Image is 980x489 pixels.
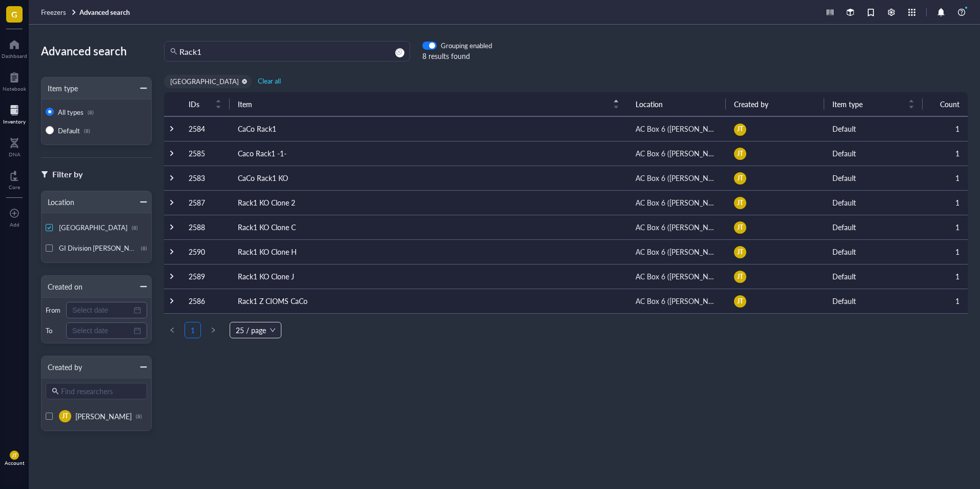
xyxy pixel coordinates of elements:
div: (8) [84,128,90,134]
td: 1 [923,116,968,141]
a: Freezers [41,8,77,17]
td: Rack1 KO Clone J [230,264,627,289]
div: [GEOGRAPHIC_DATA] [170,77,239,86]
span: Item [238,98,607,110]
td: Default [824,166,923,190]
div: Dashboard [2,53,27,59]
li: 1 [185,322,201,338]
span: JT [737,125,743,134]
td: 1 [923,166,968,190]
div: 8 results found [422,50,492,62]
span: JT [12,452,17,458]
button: right [205,322,221,338]
div: Account [5,460,25,466]
td: Rack1 Z CIOMS CaCo [230,289,627,313]
td: Rack1 KO Clone C [230,215,627,239]
th: Item [230,92,627,116]
a: Notebook [3,69,26,92]
li: Previous Page [164,322,180,338]
a: Core [9,168,20,190]
div: Inventory [3,118,26,125]
th: Count [923,92,968,116]
span: Freezers [41,7,66,17]
div: AC Box 6 ([PERSON_NAME] STOCKS) [636,148,718,159]
td: Default [824,141,923,166]
th: IDs [180,92,230,116]
td: 2585 [180,141,230,166]
div: AC Box 6 ([PERSON_NAME] STOCKS) [636,295,718,307]
td: 1 [923,289,968,313]
div: Notebook [3,86,26,92]
a: Advanced search [79,8,132,17]
td: Rack1 KO Clone 2 [230,190,627,215]
div: (8) [136,413,142,419]
td: 2589 [180,264,230,289]
button: Clear all [256,75,283,87]
td: Default [824,289,923,313]
div: AC Box 6 ([PERSON_NAME] STOCKS) [636,221,718,233]
div: DNA [9,151,21,157]
div: Created by [42,361,82,373]
div: (8) [88,109,94,115]
span: IDs [189,98,209,110]
th: Item type [824,92,923,116]
span: JT [62,412,68,421]
button: left [164,322,180,338]
span: Default [58,126,80,135]
td: 1 [923,141,968,166]
div: From [46,305,62,315]
span: JT [737,248,743,257]
input: Select date [72,304,132,316]
span: left [169,327,175,333]
span: 25 / page [236,322,275,338]
td: Caco Rack1 -1- [230,141,627,166]
span: [GEOGRAPHIC_DATA] [59,222,128,232]
td: 1 [923,239,968,264]
td: 2586 [180,289,230,313]
td: 2588 [180,215,230,239]
div: Created on [42,281,83,292]
td: Default [824,190,923,215]
div: Grouping enabled [441,41,492,50]
div: AC Box 6 ([PERSON_NAME] STOCKS) [636,246,718,257]
div: AC Box 6 ([PERSON_NAME] STOCKS) [636,271,718,282]
td: Default [824,239,923,264]
div: (8) [132,225,138,231]
td: CaCo Rack1 KO [230,166,627,190]
div: To [46,326,62,335]
td: Default [824,264,923,289]
span: JT [737,149,743,158]
a: DNA [9,135,21,157]
div: Location [42,196,74,208]
div: AC Box 6 ([PERSON_NAME] STOCKS) [636,123,718,134]
td: CaCo Rack1 [230,116,627,141]
span: JT [737,198,743,208]
th: Created by [726,92,824,116]
span: right [210,327,216,333]
a: Inventory [3,102,26,125]
td: 2584 [180,116,230,141]
td: 1 [923,190,968,215]
td: Default [824,215,923,239]
span: JT [737,174,743,183]
span: JT [737,223,743,232]
td: 1 [923,215,968,239]
div: Core [9,184,20,190]
span: [PERSON_NAME] [75,411,132,421]
div: Advanced search [41,41,152,60]
div: Page Size [230,322,281,338]
div: Add [10,221,19,228]
div: Item type [42,83,78,94]
span: All types [58,107,84,117]
td: 2583 [180,166,230,190]
div: AC Box 6 ([PERSON_NAME] STOCKS) [636,172,718,184]
span: JT [737,272,743,281]
td: Default [824,116,923,141]
td: 2587 [180,190,230,215]
td: Rack1 KO Clone H [230,239,627,264]
td: 1 [923,264,968,289]
a: Dashboard [2,36,27,59]
span: Clear all [258,76,281,86]
span: Item type [832,98,902,110]
span: JT [737,297,743,306]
